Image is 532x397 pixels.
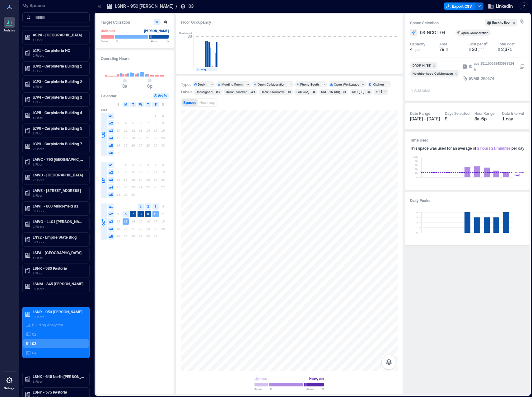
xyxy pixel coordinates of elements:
[108,128,114,134] span: w3
[151,39,169,43] span: Above %
[410,20,485,26] h3: Space Selection
[108,218,114,225] span: w3
[502,116,525,122] div: 1 day
[154,212,157,216] text: 10
[473,60,516,73] div: spc_1511602984339899246
[162,102,164,107] span: S
[410,111,430,116] div: Date Range
[108,142,114,149] span: w5
[501,47,512,52] span: 2,371
[469,63,472,70] span: ID
[309,376,324,382] div: Heavy use
[140,212,142,216] text: 8
[373,82,384,86] div: Kitchen
[125,212,127,216] text: 6
[445,111,469,116] div: Days Selected
[446,47,450,52] span: ft²
[33,188,85,193] p: LMVE - [STREET_ADDRESS]
[416,226,418,229] tspan: 1
[33,172,85,177] p: LMVD - [GEOGRAPHIC_DATA]
[374,89,388,95] button: 19
[416,211,418,214] tspan: 4
[416,221,418,224] tspan: 2
[122,83,127,89] span: 8a
[439,41,447,46] div: Area
[108,203,114,210] span: w1
[461,30,489,35] div: Open Collaboration
[33,219,85,224] p: LMVG - 1101 [PERSON_NAME] B7
[33,63,85,68] p: LCP2 - Carpinteria Building 1
[416,231,418,234] tspan: 0
[108,233,114,240] span: w5
[32,350,36,355] p: 04
[386,82,390,86] div: 1
[485,19,517,26] button: Back to floor
[214,90,221,94] div: 159
[453,71,459,76] div: Remove Neighborhood Collaboration
[334,82,359,86] div: Open Workspace
[226,90,247,94] div: Desk: Standard
[413,71,453,76] div: Neighborhood Collaboration
[132,212,134,216] text: 7
[520,64,525,69] button: IDspc_1511602984339899246
[352,90,364,94] div: GTO (3B)
[207,82,214,86] div: 168
[496,3,513,9] span: LinkedIn
[101,28,115,34] div: Underuse
[254,387,272,391] span: Below %
[101,55,169,62] h3: Operating Hours
[155,102,156,107] span: F
[108,226,114,232] span: w4
[117,102,119,107] span: S
[101,93,117,99] h3: Calendar
[22,2,90,9] p: My Spaces
[181,89,192,94] div: Labels
[33,193,85,198] p: 1 Floor
[108,162,114,168] span: w1
[101,178,106,183] span: SEP
[101,132,106,138] span: AUG
[486,1,515,11] button: LinkedIn
[261,90,285,94] div: Desk: Alternative
[108,135,114,141] span: w4
[469,47,471,52] span: $
[415,171,418,175] tspan: 2h
[33,131,85,136] p: 1 Floor
[413,155,418,158] tspan: 10h
[108,120,114,126] span: w2
[33,240,85,245] p: 5 Floors
[198,82,205,86] div: Desk
[101,108,107,112] span: 2025
[139,102,142,107] span: W
[155,204,156,208] text: 3
[311,90,316,94] div: 41
[147,212,149,216] text: 9
[140,204,142,208] text: 1
[480,75,495,82] div: 259574
[410,146,525,151] div: This space was used for an average of per day
[108,169,114,175] span: w2
[3,29,15,32] p: Analytics
[33,141,85,146] p: LCP9 - Carpinteria Building 7
[478,47,484,52] span: / ft²
[33,37,85,42] p: 1 Floor
[33,271,85,276] p: 1 Floor
[296,90,309,94] div: GTO (3A)
[108,211,114,217] span: w2
[196,90,212,94] div: Unassigned
[108,150,114,156] span: w6
[4,386,15,390] p: Settings
[182,99,198,106] button: Spaces
[33,203,85,208] p: LMVF - 800 Middlefield B1
[258,82,285,86] div: Open Collaboration
[33,79,85,84] p: LCP3 - Carpinteria Building 2
[199,100,215,105] span: Heatmap
[33,162,85,167] p: 1 Floor
[33,48,85,53] p: LCP1 - Carpinteria HQ
[321,82,326,86] div: 11
[445,116,469,122] div: 9
[444,2,476,10] button: Export CSV
[33,68,85,73] p: 1 Floor
[222,82,243,86] div: Meeting Room
[33,115,85,120] p: 1 Floor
